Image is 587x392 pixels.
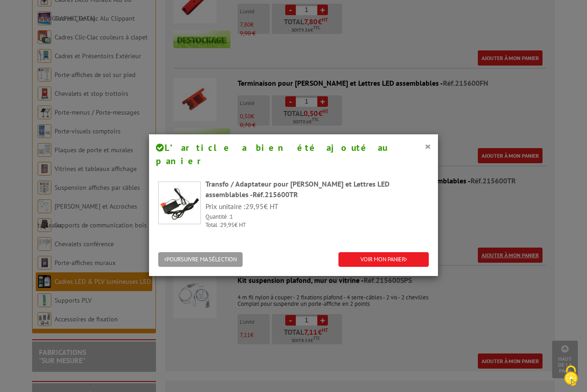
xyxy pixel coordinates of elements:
button: POURSUIVRE MA SÉLECTION [158,252,243,267]
span: 29,95 [245,202,264,211]
p: Prix unitaire : € HT [205,201,429,212]
h4: L’article a bien été ajouté au panier [156,141,431,167]
p: Quantité : [205,213,429,221]
a: VOIR MON PANIER [338,252,429,267]
span: 1 [230,213,233,221]
span: Réf.215600TR [253,190,298,199]
button: Cookies (fenêtre modale) [555,361,587,392]
img: Cookies (fenêtre modale) [559,364,582,387]
span: 29,95 [220,221,234,229]
div: Transfo / Adaptateur pour [PERSON_NAME] et Lettres LED assemblables - [205,179,429,200]
p: Total : € HT [205,221,429,230]
button: × [425,140,431,152]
